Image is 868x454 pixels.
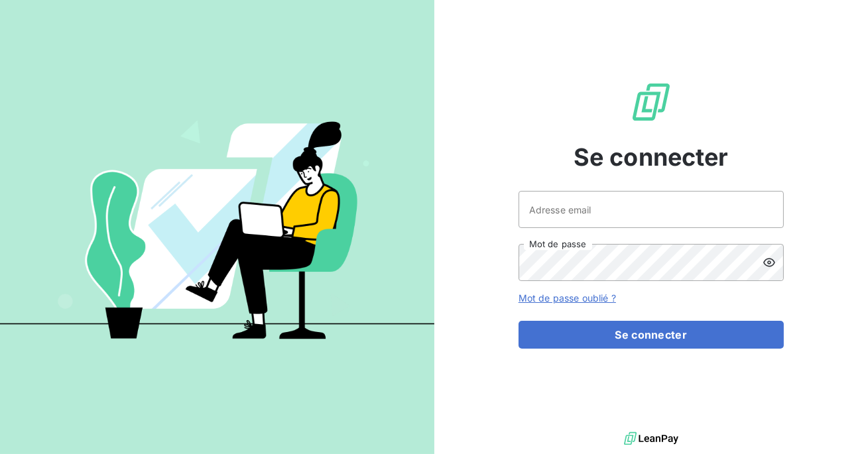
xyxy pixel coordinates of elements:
[630,81,672,123] img: Logo LeanPay
[519,191,784,228] input: placeholder
[624,429,678,449] img: logo
[574,139,729,175] span: Se connecter
[519,292,616,304] a: Mot de passe oublié ?
[519,321,784,349] button: Se connecter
